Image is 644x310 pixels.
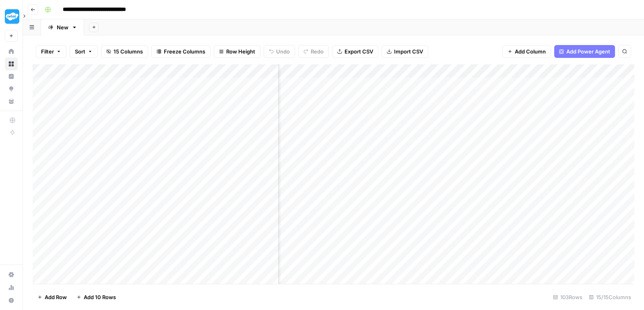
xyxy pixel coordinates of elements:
a: Home [5,45,18,58]
button: Add 10 Rows [72,291,121,304]
a: Insights [5,70,18,83]
button: Add Row [33,291,72,304]
button: Add Column [502,45,551,58]
button: Workspace: Twinkl [5,6,18,27]
span: 15 Columns [114,47,143,55]
button: Help + Support [5,294,18,307]
img: Twinkl Logo [5,9,19,24]
button: 15 Columns [101,45,148,58]
a: Settings [5,268,18,281]
span: Undo [276,47,290,55]
span: Import CSV [394,47,423,55]
button: Redo [298,45,329,58]
div: New [57,23,68,31]
button: Freeze Columns [151,45,211,58]
button: Import CSV [382,45,428,58]
button: Sort [70,45,98,58]
a: Usage [5,281,18,294]
button: Row Height [214,45,260,58]
span: Add Power Agent [566,47,610,55]
a: New [41,19,84,35]
a: Opportunities [5,82,18,95]
div: 103 Rows [550,291,586,304]
span: Redo [311,47,324,55]
span: Add Row [45,293,67,301]
span: Sort [75,47,85,55]
button: Export CSV [332,45,378,58]
div: 15/15 Columns [586,291,634,304]
button: Add Power Agent [554,45,615,58]
a: Browse [5,57,18,70]
span: Freeze Columns [164,47,205,55]
span: Row Height [226,47,255,55]
span: Export CSV [345,47,373,55]
button: Filter [36,45,66,58]
button: Undo [264,45,295,58]
span: Add Column [515,47,546,55]
a: Your Data [5,95,18,108]
span: Filter [41,47,54,55]
span: Add 10 Rows [84,293,116,301]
